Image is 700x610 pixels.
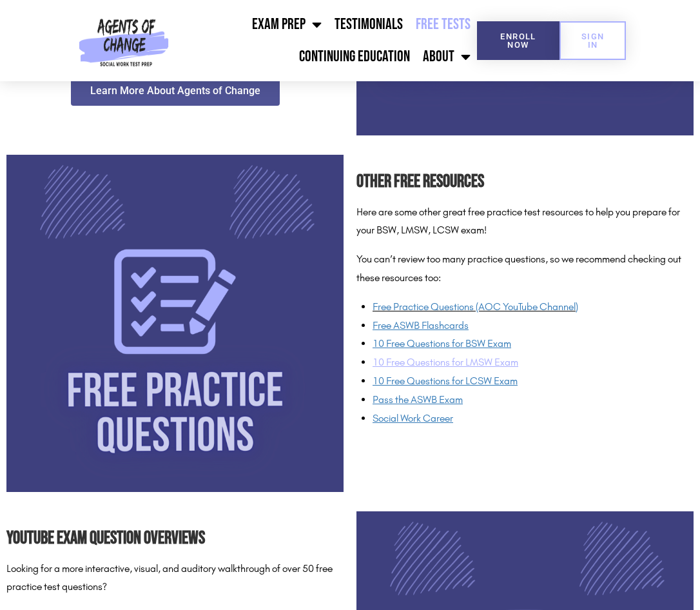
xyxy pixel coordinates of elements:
[373,337,511,349] a: 10 Free Questions for BSW Exam
[373,393,465,406] a: Pass the ASWB Exam
[373,356,518,368] a: 10 Free Questions for LMSW Exam
[356,250,694,288] p: You can’t review too many practice questions, so we recommend checking out these resources too:
[477,21,559,60] a: Enroll Now
[416,41,477,73] a: About
[409,8,477,41] a: Free Tests
[373,375,518,387] a: 10 Free Questions for LCSW Exam
[293,41,416,73] a: Continuing Education
[246,8,328,41] a: Exam Prep
[6,524,344,553] h2: YouTube Exam Question Overviews
[173,8,477,73] nav: Menu
[6,560,344,597] p: Looking for a more interactive, visual, and auditory walkthrough of over 50 free practice test qu...
[373,393,463,406] span: Pass the ASWB Exam
[373,319,469,331] a: Free ASWB Flashcards
[356,168,694,197] h2: Other Free Resources
[373,412,453,424] a: Social Work Career
[559,21,626,60] a: SIGN IN
[71,76,280,106] a: Learn More About Agents of Change
[373,300,578,313] a: Free Practice Questions (AOC YouTube Channel)
[580,32,605,49] span: SIGN IN
[328,8,409,41] a: Testimonials
[356,203,694,241] p: Here are some other great free practice test resources to help you prepare for your BSW, LMSW, LC...
[498,32,539,49] span: Enroll Now
[90,86,260,96] span: Learn More About Agents of Change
